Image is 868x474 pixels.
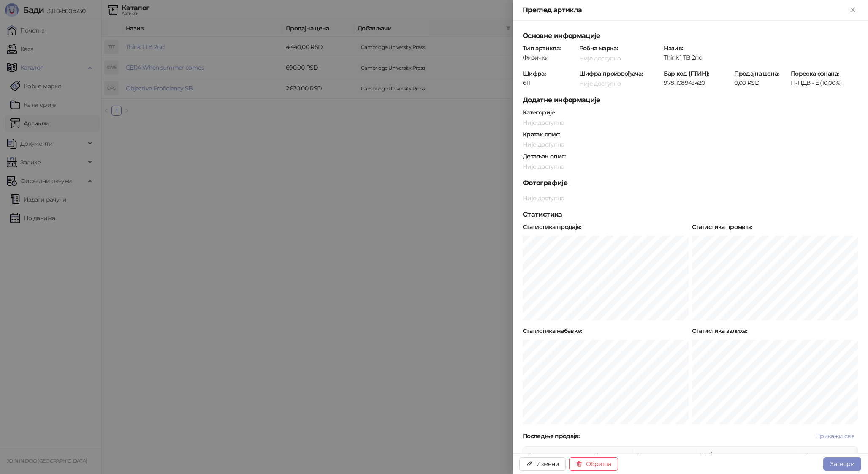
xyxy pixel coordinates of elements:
strong: Кратак опис : [523,131,560,138]
span: Није доступно [579,80,621,87]
span: Није доступно [523,141,564,148]
strong: Статистика набавке : [523,327,582,335]
strong: Пореска ознака : [791,70,838,77]
button: Close [848,5,858,15]
strong: Категорије : [523,109,556,116]
span: Није доступно [523,119,564,126]
th: Износ [633,447,696,463]
strong: Статистика залиха : [692,327,747,335]
button: Прикажи све [812,431,858,441]
th: Количина [591,447,633,463]
strong: Шифра : [523,70,545,77]
strong: Бар код (ГТИН) : [664,70,709,77]
h5: Статистика [523,210,858,220]
strong: Назив : [664,44,683,52]
strong: Шифра произвођача : [579,70,643,77]
strong: Тип артикла : [523,44,560,52]
span: Није доступно [523,163,564,170]
div: Преглед артикла [523,5,848,15]
button: Измени [519,457,566,471]
strong: Статистика промета : [692,223,752,231]
span: Није доступно [523,194,564,202]
h5: Фотографије [523,178,858,188]
div: Think 1 TB 2nd [663,54,859,61]
strong: Последње продаје : [523,432,579,440]
span: Није доступно [579,54,621,62]
th: Датум и време [523,447,591,463]
button: Обриши [569,457,618,471]
div: 9781108943420 [663,79,732,87]
h5: Основне информације [523,31,858,41]
strong: Статистика продаје : [523,223,581,231]
span: Прикажи све [815,432,854,440]
div: 611 [522,79,577,87]
strong: Продајна цена : [734,70,778,77]
h5: Додатне информације [523,95,858,105]
button: Затвори [823,457,861,471]
div: 0,00 RSD [733,79,788,87]
div: Физички [522,54,577,61]
div: П-ПДВ - Е (10,00%) [790,79,845,87]
th: Број рачуна [696,447,800,463]
strong: Детаљан опис : [523,153,566,160]
strong: Робна марка : [579,44,618,52]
